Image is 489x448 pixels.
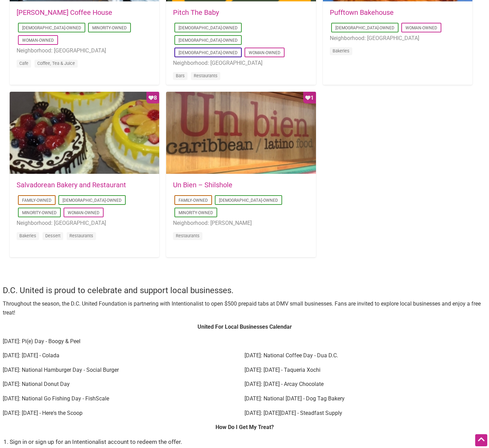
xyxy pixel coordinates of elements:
strong: How Do I Get My Treat? [215,424,274,430]
a: Dessert [45,233,60,238]
li: Neighborhood: [PERSON_NAME] [173,219,309,228]
a: Restaurants [69,233,93,238]
p: [DATE]: National Coffee Day - Dua D.C. [245,351,486,360]
p: [DATE]: National [DATE] - Dog Tag Bakery [245,394,486,403]
a: Bakeries [333,48,349,53]
a: [DEMOGRAPHIC_DATA]-Owned [179,50,238,55]
a: Restaurants [194,73,218,78]
a: Salvadorean Bakery and Restaurant [17,181,126,189]
strong: United For Local Businesses Calendar [198,323,292,330]
a: Minority-Owned [22,210,57,215]
p: Throughout the season, the D.C. United Foundation is partnering with Intentionalist to open $500 ... [3,299,486,317]
a: Pitch The Baby [173,8,219,17]
p: [DATE]: [DATE] - Here's the Scoop [3,409,245,418]
a: Woman-Owned [22,38,54,43]
p: [DATE]: [DATE][DATE] - Steadfast Supply [245,409,486,418]
a: [DEMOGRAPHIC_DATA]-Owned [22,26,81,30]
a: Pufftown Bakehouse [330,8,394,17]
a: [DEMOGRAPHIC_DATA]-Owned [179,26,238,30]
a: Bars [176,73,185,78]
a: [DEMOGRAPHIC_DATA]-Owned [179,38,238,43]
a: Restaurants [176,233,200,238]
a: Cafe [19,61,28,66]
p: [DATE]: [DATE] - Arcay Chocolate [245,380,486,389]
a: Family-Owned [179,198,208,203]
a: Minority-Owned [179,210,213,215]
a: Family-Owned [22,198,51,203]
li: Sign in or sign up for an Intentionalist account to redeem the offer. [10,437,486,447]
a: [PERSON_NAME] Coffee House [17,8,112,17]
p: [DATE]: National Go Fishing Day - FishScale [3,394,245,403]
a: Minority-Owned [92,26,127,30]
h4: D.C. United is proud to celebrate and support local businesses. [3,285,486,297]
p: [DATE]: [DATE] - Taqueria Xochi [245,366,486,375]
li: Neighborhood: [GEOGRAPHIC_DATA] [17,46,152,55]
a: Bakeries [19,233,36,238]
a: Woman-Owned [405,26,437,30]
div: Scroll Back to Top [475,434,487,446]
p: [DATE]: [DATE] - Colada [3,351,245,360]
a: Un Bien – Shilshole [173,181,232,189]
a: [DEMOGRAPHIC_DATA]-Owned [335,26,394,30]
li: Neighborhood: [GEOGRAPHIC_DATA] [173,59,309,68]
li: Neighborhood: [GEOGRAPHIC_DATA] [17,219,152,228]
li: Neighborhood: [GEOGRAPHIC_DATA] [330,34,466,43]
p: [DATE]: Pi(e) Day - Boogy & Peel [3,337,486,346]
a: [DEMOGRAPHIC_DATA]-Owned [63,198,122,203]
p: [DATE]: National Hamburger Day - Social Burger [3,366,245,375]
p: [DATE]: National Donut Day [3,380,245,389]
a: Coffee, Tea & Juice [37,61,75,66]
a: Woman-Owned [249,50,280,55]
a: Woman-Owned [68,210,99,215]
a: [DEMOGRAPHIC_DATA]-Owned [219,198,278,203]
